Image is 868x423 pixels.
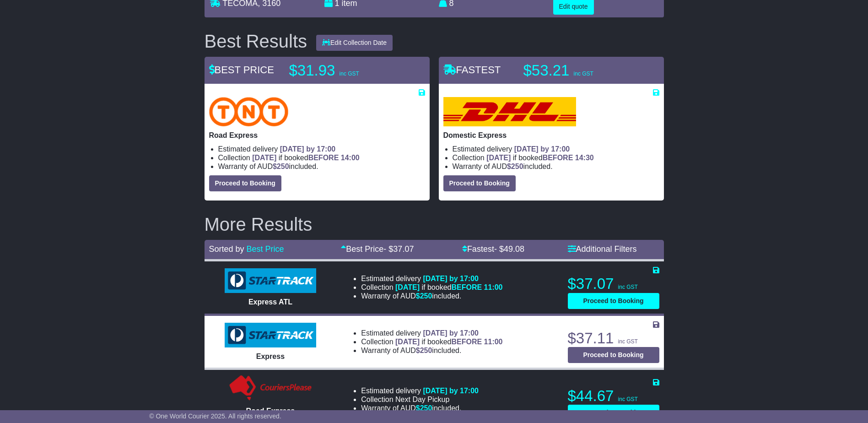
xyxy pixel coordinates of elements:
li: Estimated delivery [361,274,502,283]
span: [DATE] [252,154,276,162]
span: 250 [420,404,432,412]
p: $53.21 [523,61,638,80]
span: [DATE] by 17:00 [514,145,570,153]
span: [DATE] [395,283,420,291]
span: © One World Courier 2025. All rights reserved. [149,412,281,420]
button: Proceed to Booking [568,347,659,363]
span: BEST PRICE [209,64,274,76]
span: if booked [395,283,502,291]
span: 49.08 [504,244,524,254]
li: Collection [218,153,425,162]
span: Express [256,352,285,360]
span: inc GST [618,338,638,345]
span: if booked [395,338,502,346]
span: inc GST [618,284,638,290]
p: $37.07 [568,275,659,293]
div: Best Results [200,31,312,51]
li: Warranty of AUD included. [218,162,425,171]
span: if booked [486,154,593,162]
li: Collection [361,283,502,292]
span: 250 [511,163,523,170]
img: TNT Domestic: Road Express [209,97,289,126]
li: Estimated delivery [453,145,659,153]
span: if booked [252,154,359,162]
span: 14:30 [575,154,594,162]
a: Best Price- $37.07 [341,244,414,254]
h2: More Results [205,214,664,234]
span: [DATE] [395,338,420,346]
li: Estimated delivery [218,145,425,153]
span: $ [273,163,289,170]
button: Proceed to Booking [568,293,659,309]
p: $37.11 [568,329,659,347]
span: BEFORE [451,283,482,291]
li: Warranty of AUD included. [361,404,479,412]
span: 37.07 [393,244,414,254]
img: DHL: Domestic Express [443,97,576,126]
span: [DATE] by 17:00 [423,387,479,395]
li: Warranty of AUD included. [361,292,502,300]
li: Collection [361,337,502,346]
span: 250 [420,292,432,300]
span: BEFORE [543,154,573,162]
span: 11:00 [484,338,503,346]
li: Warranty of AUD included. [361,346,502,355]
button: Proceed to Booking [209,175,281,191]
span: 11:00 [484,283,503,291]
li: Warranty of AUD included. [453,162,659,171]
span: - $ [383,244,414,254]
img: CouriersPlease: Road Express (TEKG) [227,374,314,402]
span: [DATE] by 17:00 [423,329,479,337]
span: Express ATL [248,298,292,306]
p: $31.93 [289,61,404,80]
p: Domestic Express [443,131,659,140]
button: Edit Collection Date [316,35,393,51]
span: [DATE] [486,154,511,162]
span: - $ [494,244,524,254]
a: Fastest- $49.08 [462,244,524,254]
span: Next Day Pickup [395,396,449,403]
img: StarTrack: Express [225,323,316,347]
span: BEFORE [451,338,482,346]
a: Additional Filters [568,244,637,254]
span: [DATE] by 17:00 [423,275,479,282]
span: $ [507,163,523,170]
li: Collection [453,153,659,162]
img: StarTrack: Express ATL [225,268,316,293]
span: 250 [420,347,432,354]
a: Best Price [247,244,284,254]
span: $ [416,404,432,412]
span: inc GST [340,70,359,77]
span: inc GST [574,70,593,77]
li: Estimated delivery [361,329,502,337]
span: FASTEST [443,64,501,76]
span: $ [416,292,432,300]
span: BEFORE [308,154,339,162]
span: $ [416,347,432,354]
li: Estimated delivery [361,386,479,395]
span: 250 [277,163,289,170]
button: Proceed to Booking [443,175,516,191]
span: Sorted by [209,244,244,254]
p: Road Express [209,131,425,140]
span: 14:00 [341,154,360,162]
button: Proceed to Booking [568,405,659,421]
li: Collection [361,395,479,404]
p: $44.67 [568,387,659,405]
span: [DATE] by 17:00 [280,145,336,153]
span: inc GST [618,396,638,402]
